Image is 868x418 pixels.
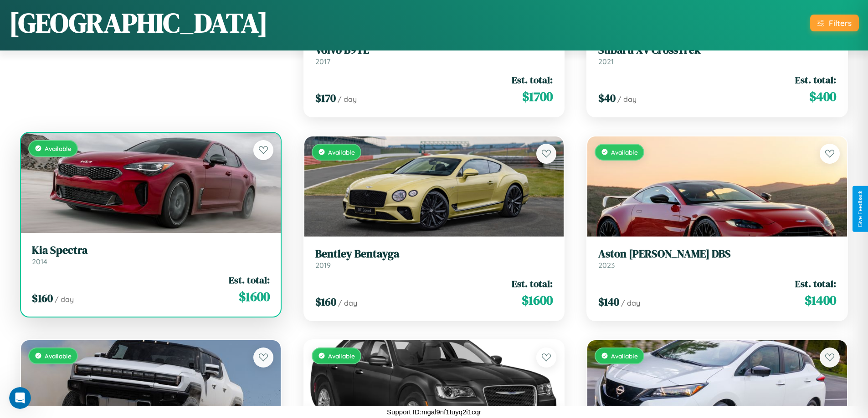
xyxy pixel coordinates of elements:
h3: Volvo B9TL [315,44,553,57]
span: 2023 [598,261,615,270]
span: Est. total: [512,73,553,86]
span: Est. total: [229,273,270,287]
span: 2019 [315,261,331,270]
span: Est. total: [795,73,836,86]
span: Available [611,352,638,360]
span: / day [617,95,637,104]
span: / day [338,95,357,104]
a: Bentley Bentayga2019 [315,247,553,270]
h3: Subaru XV CrossTrek [598,44,836,57]
a: Volvo B9TL2017 [315,44,553,66]
span: $ 40 [598,91,616,106]
span: $ 160 [32,291,53,306]
span: 2014 [32,257,47,266]
span: $ 1600 [522,291,553,309]
span: $ 400 [809,87,836,106]
span: Available [45,145,72,152]
p: Support ID: mgal9nf1tuyq2i1cqr [387,406,481,418]
span: / day [55,295,74,304]
span: / day [621,298,640,307]
span: Est. total: [512,277,553,290]
span: Est. total: [795,277,836,290]
span: Available [328,352,355,360]
h1: [GEOGRAPHIC_DATA] [9,4,268,41]
a: Aston [PERSON_NAME] DBS2023 [598,247,836,270]
span: 2017 [315,57,330,66]
iframe: Intercom live chat [9,387,31,409]
div: Give Feedback [857,191,863,227]
span: $ 160 [315,294,336,309]
span: Available [611,148,638,156]
button: Filters [810,15,859,31]
span: $ 140 [598,294,619,309]
span: / day [338,298,357,307]
span: $ 1600 [239,287,270,306]
span: $ 1700 [522,87,553,106]
div: Filters [829,18,852,28]
h3: Aston [PERSON_NAME] DBS [598,247,836,261]
a: Subaru XV CrossTrek2021 [598,44,836,66]
span: 2021 [598,57,614,66]
span: Available [328,148,355,156]
span: $ 170 [315,91,336,106]
span: Available [45,352,72,360]
span: $ 1400 [805,291,836,309]
h3: Bentley Bentayga [315,247,553,261]
h3: Kia Spectra [32,244,270,257]
a: Kia Spectra2014 [32,244,270,266]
